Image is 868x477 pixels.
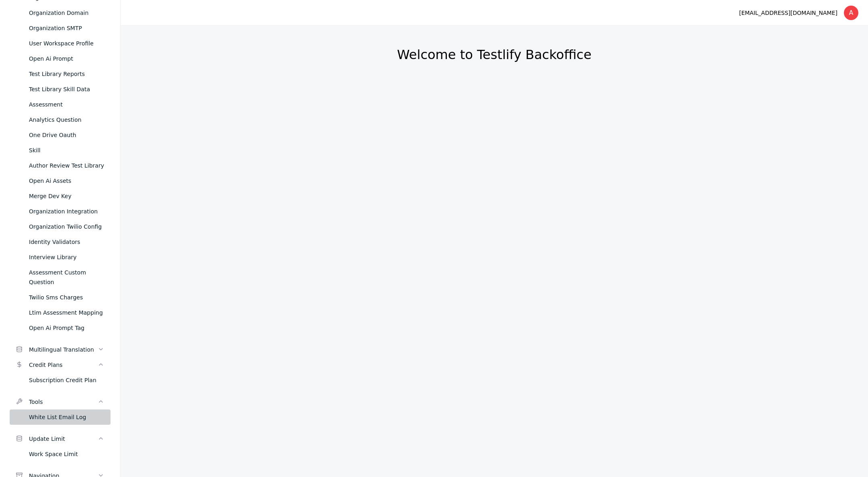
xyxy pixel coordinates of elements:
a: Ltim Assessment Mapping [10,305,111,320]
div: Work Space Limit [29,449,104,459]
a: One Drive Oauth [10,127,111,143]
div: Test Library Reports [29,69,104,79]
a: Author Review Test Library [10,158,111,173]
a: Open Ai Prompt [10,51,111,66]
div: Ltim Assessment Mapping [29,308,104,317]
div: Organization SMTP [29,23,104,33]
a: User Workspace Profile [10,36,111,51]
div: Organization Domain [29,8,104,18]
div: Twilio Sms Charges [29,293,104,302]
a: Open Ai Assets [10,173,111,188]
div: Open Ai Assets [29,176,104,186]
div: Credit Plans [29,360,98,370]
a: Identity Validators [10,234,111,250]
div: Assessment [29,100,104,109]
div: Merge Dev Key [29,191,104,201]
a: White List Email Log [10,409,111,425]
div: One Drive Oauth [29,130,104,140]
a: Test Library Skill Data [10,82,111,97]
div: Assessment Custom Question [29,268,104,287]
div: Open Ai Prompt [29,54,104,63]
a: Subscription Credit Plan [10,373,111,388]
a: Organization Integration [10,204,111,219]
div: Test Library Skill Data [29,84,104,94]
a: Merge Dev Key [10,188,111,204]
div: Multilingual Translation [29,345,98,354]
div: Author Review Test Library [29,161,104,170]
div: [EMAIL_ADDRESS][DOMAIN_NAME] [739,8,837,18]
div: Interview Library [29,252,104,262]
div: Tools [29,397,98,407]
a: Analytics Question [10,112,111,127]
div: Open Ai Prompt Tag [29,323,104,333]
a: Work Space Limit [10,446,111,462]
a: Organization SMTP [10,20,111,36]
div: Organization Integration [29,207,104,216]
div: Identity Validators [29,237,104,247]
a: Assessment Custom Question [10,265,111,290]
a: Open Ai Prompt Tag [10,320,111,336]
div: User Workspace Profile [29,39,104,48]
div: Organization Twilio Config [29,222,104,231]
div: Skill [29,145,104,155]
div: White List Email Log [29,412,104,422]
div: A [844,6,858,20]
a: Organization Domain [10,5,111,20]
div: Subscription Credit Plan [29,375,104,385]
h2: Welcome to Testlify Backoffice [140,47,849,63]
a: Interview Library [10,250,111,265]
div: Update Limit [29,434,98,444]
a: Test Library Reports [10,66,111,82]
a: Twilio Sms Charges [10,290,111,305]
div: Analytics Question [29,115,104,125]
a: Organization Twilio Config [10,219,111,234]
a: Skill [10,143,111,158]
a: Assessment [10,97,111,112]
